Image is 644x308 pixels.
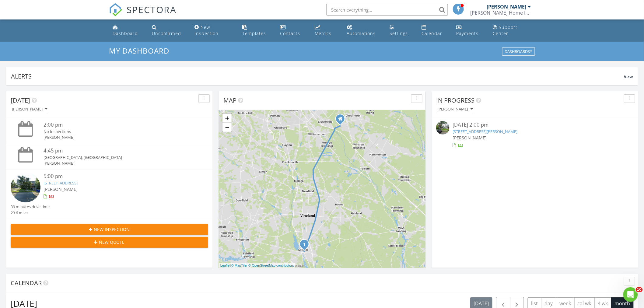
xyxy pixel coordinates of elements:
[99,239,125,245] span: New Quote
[220,264,230,267] a: Leaflet
[44,173,192,180] div: 5:00 pm
[636,287,643,292] span: 10
[240,22,273,39] a: Templates
[44,121,192,129] div: 2:00 pm
[456,30,478,36] div: Payments
[326,4,448,16] input: Search everything...
[44,180,78,186] a: [STREET_ADDRESS]
[487,4,527,10] div: [PERSON_NAME]
[624,74,633,79] span: View
[11,96,30,104] span: [DATE]
[313,22,339,39] a: Metrics
[387,22,414,39] a: Settings
[11,72,624,80] div: Alerts
[242,30,266,36] div: Templates
[44,147,192,155] div: 4:45 pm
[453,121,617,129] div: [DATE] 2:00 pm
[94,226,130,233] span: New Inspection
[222,123,232,132] a: Zoom out
[436,96,474,104] span: In Progress
[453,135,487,141] span: [PERSON_NAME]
[127,3,177,16] span: SPECTORA
[11,173,40,202] img: streetview
[12,107,47,111] div: [PERSON_NAME]
[280,30,300,36] div: Contacts
[11,204,50,210] div: 39 minutes drive time
[110,22,145,39] a: Dashboard
[11,224,208,235] button: New Inspection
[493,24,518,36] div: Support Center
[315,30,332,36] div: Metrics
[278,22,308,39] a: Contacts
[437,107,473,111] div: [PERSON_NAME]
[303,243,306,247] i: 1
[113,30,138,36] div: Dashboard
[304,244,308,248] div: 229 N 2nd St, Millville, NJ 08332
[454,22,485,39] a: Payments
[11,279,42,287] span: Calendar
[502,47,535,56] button: Dashboards
[44,186,78,192] span: [PERSON_NAME]
[11,237,208,248] button: New Quote
[219,263,296,268] div: |
[44,129,192,135] div: No Inspections
[109,46,169,56] span: My Dashboard
[419,22,449,39] a: Calendar
[347,30,376,36] div: Automations
[194,24,219,36] div: New Inspection
[223,96,236,104] span: Map
[109,8,177,21] a: SPECTORA
[192,22,235,39] a: New Inspection
[11,210,50,216] div: 23.6 miles
[436,121,450,135] img: streetview
[623,287,638,302] iframe: Intercom live chat
[231,264,248,267] a: © MapTiler
[44,160,192,166] div: [PERSON_NAME]
[44,155,192,160] div: [GEOGRAPHIC_DATA], [GEOGRAPHIC_DATA]
[11,105,48,114] button: [PERSON_NAME]
[422,30,442,36] div: Calendar
[152,30,181,36] div: Unconfirmed
[44,135,192,140] div: [PERSON_NAME]
[470,10,531,16] div: Sharples Home Inspections, LLC
[340,119,344,122] div: 4 CEDAR HILL DR, SICKLERVILLE NJ 08081
[11,173,208,216] a: 5:00 pm [STREET_ADDRESS] [PERSON_NAME] 39 minutes drive time 23.6 miles
[436,105,474,114] button: [PERSON_NAME]
[109,3,122,16] img: The Best Home Inspection Software - Spectora
[436,121,634,148] a: [DATE] 2:00 pm [STREET_ADDRESS][PERSON_NAME] [PERSON_NAME]
[505,50,532,54] div: Dashboards
[453,129,517,134] a: [STREET_ADDRESS][PERSON_NAME]
[390,30,408,36] div: Settings
[149,22,187,39] a: Unconfirmed
[222,114,232,123] a: Zoom in
[344,22,382,39] a: Automations (Basic)
[249,264,294,267] a: © OpenStreetMap contributors
[491,22,534,39] a: Support Center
